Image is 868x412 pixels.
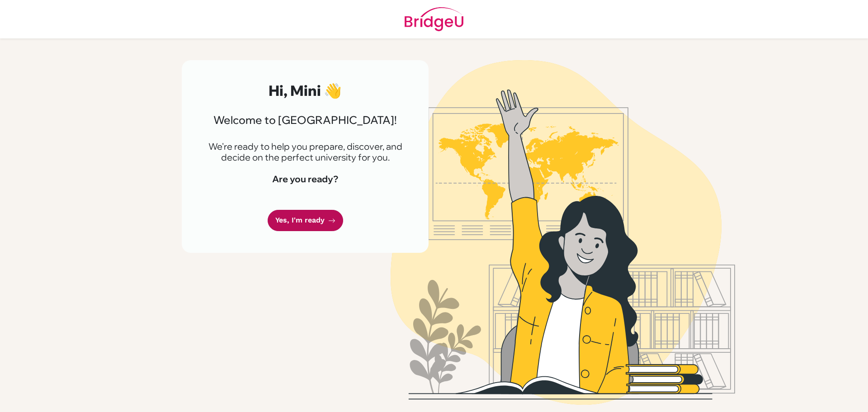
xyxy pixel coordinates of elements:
p: We're ready to help you prepare, discover, and decide on the perfect university for you. [203,141,407,163]
h2: Hi, Mini 👋 [203,82,407,99]
a: Yes, I'm ready [268,210,343,231]
h3: Welcome to [GEOGRAPHIC_DATA]! [203,114,407,127]
img: Welcome to Bridge U [305,60,821,405]
h4: Are you ready? [203,174,407,185]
